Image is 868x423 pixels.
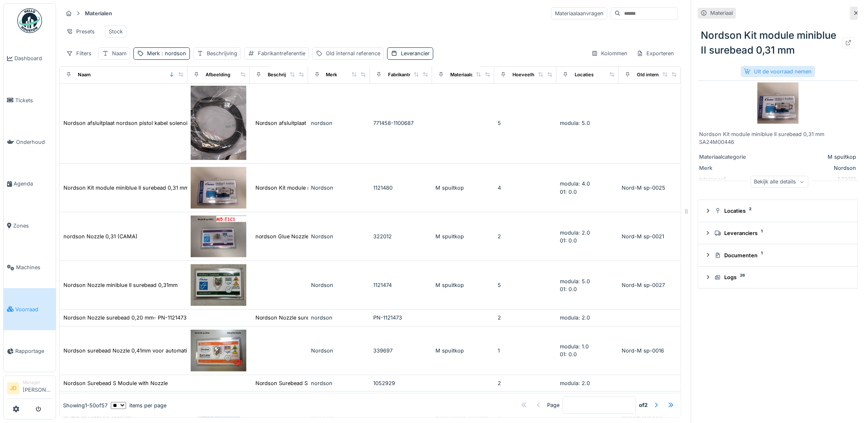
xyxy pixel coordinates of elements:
div: 2 [498,233,553,240]
div: Nordson [311,184,367,192]
div: Naam [112,49,126,57]
a: Onderhoud [4,121,56,163]
div: Nord-M sp-0016 [622,347,678,355]
div: PN-1121473 [373,314,429,322]
a: Agenda [4,163,56,204]
div: Materiaal [711,9,733,17]
div: Nordson Nozzle miniblue II surebead 0,31mm [63,281,178,289]
div: Manager [23,379,52,385]
strong: of 2 [639,402,648,409]
li: JD [7,382,19,395]
div: Fabrikantreferentie [258,49,305,57]
div: nordson [311,379,367,387]
a: Rapportage [4,330,56,372]
div: Nordson Nozzle surebead 0,20 mm- PN-1121473 [63,314,187,322]
div: nordson [311,119,367,127]
div: Materiaalcategorie [700,153,761,161]
div: Nordson afsluitplaat nordson pistol kabel solen... [255,119,380,127]
div: M spuitkop [435,281,491,289]
span: modula: 5.0 [560,278,590,284]
div: Kolommen [588,47,632,59]
div: M spuitkop [435,347,491,355]
div: Nordson Surebead S Module with Nozzle [63,379,168,387]
div: Materiaalaanvragen [551,7,608,19]
img: Nordson Kit module miniblue II surebead 0,31 mm [191,167,246,209]
div: Nordson Nozzle surebead 0,20 mm [255,314,346,322]
div: Nordson [765,164,856,172]
div: nordson [311,314,367,322]
div: Leverancier [401,49,430,57]
span: : nordson [160,50,186,56]
span: Rapportage [15,347,52,355]
div: Nordson Kit module miniblue II surebead 0,31 mm SA24M00446 [700,130,856,146]
div: Merk [326,71,337,78]
div: Presets [63,26,98,38]
div: 1 [498,347,553,355]
img: Nordson afsluitplaat nordson pistol kabel solenoid56119 [191,86,246,160]
div: Locaties [715,207,848,215]
div: Nordson [311,347,367,355]
a: Zones [4,205,56,247]
span: Machines [16,263,52,271]
span: modula: 2.0 [560,380,590,386]
strong: Materialen [82,9,115,17]
span: Onderhoud [16,138,52,146]
div: Filters [63,47,95,59]
div: Merk [147,49,186,57]
div: Nord-M sp-0021 [622,233,678,240]
a: Voorraad [4,288,56,330]
div: Old internal reference [326,49,380,57]
div: Showing 1 - 50 of 57 [63,402,108,409]
div: Nordson Kit module miniblue II surebead 0,31 mm [698,25,858,61]
div: M spuitkop [765,153,856,161]
img: Nordson surebead Nozzle 0,41mm voor automatische reinigingsmodule [191,330,246,371]
div: Hoeveelheid [512,71,541,78]
div: Naam [78,71,91,78]
span: modula: 4.0 [560,181,590,187]
span: 01: 0.0 [560,237,577,244]
summary: Leveranciers1 [702,226,854,241]
a: Tickets [4,79,56,121]
div: Beschrijving [207,49,237,57]
img: Nordson Kit module miniblue II surebead 0,31 mm [758,82,799,124]
div: Nord-M sp-0027 [622,281,678,289]
div: Exporteren [633,47,678,59]
span: modula: 1.0 [560,343,589,350]
span: modula: 5.0 [560,120,590,126]
div: 2 [498,379,553,387]
img: nordson Nozzle 0,31 (CAMA) [191,216,246,257]
div: Old internal reference [637,71,686,78]
div: Bekijk alle details [751,176,809,188]
div: M spuitkop [435,233,491,240]
div: Nord-M sp-0025 [622,184,678,192]
div: Materiaalcategorie [450,71,492,78]
div: Documenten [715,251,848,259]
div: Page [547,402,559,409]
span: 01: 0.0 [560,189,577,195]
div: Nordson afsluitplaat nordson pistol kabel solenoid56119 [63,119,205,127]
div: 4 [498,184,553,192]
div: 771458-1100687 [373,119,429,127]
div: nordson Glue Nozzle 0,31 (CAMA) Glue nozzle 0,... [255,233,386,240]
div: Leveranciers [715,229,848,237]
div: Afbeelding [206,71,230,78]
div: items per page [111,402,166,409]
div: Nordson surebead Nozzle 0,41mm voor automatische reinigingsmodule [63,347,244,355]
span: Dashboard [14,54,52,62]
summary: Logs26 [702,270,854,285]
div: 5 [498,281,553,289]
div: 1052929 [373,379,429,387]
div: Fabrikantreferentie [388,71,431,78]
div: Beschrijving [268,71,296,78]
div: Nordson [311,281,367,289]
span: 01: 0.0 [560,286,577,292]
div: Logs [715,273,848,281]
li: [PERSON_NAME] [23,379,52,397]
span: Tickets [15,96,52,104]
div: M spuitkop [435,184,491,192]
div: 2 [498,314,553,322]
div: 1121474 [373,281,429,289]
summary: Locaties2 [702,203,854,219]
div: Nordson Surebead S Module with Nozzle [255,379,360,387]
div: 1121480 [373,184,429,192]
